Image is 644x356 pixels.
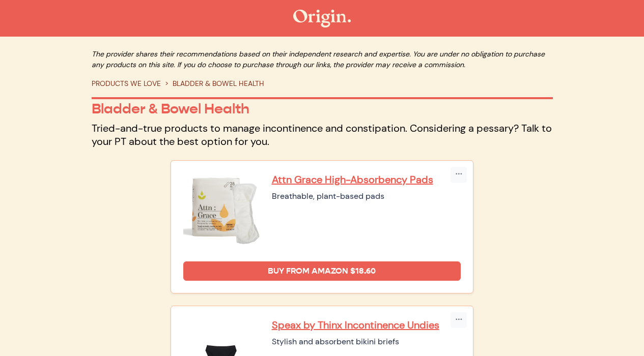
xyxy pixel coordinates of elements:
p: Bladder & Bowel Health [92,100,553,117]
a: Buy from Amazon $18.60 [183,261,461,281]
img: The Origin Shop [293,10,351,27]
a: PRODUCTS WE LOVE [92,79,161,88]
a: Speax by Thinx Incontinence Undies [272,318,461,332]
div: Breathable, plant-based pads [272,190,461,202]
p: The provider shares their recommendations based on their independent research and expertise. You ... [92,49,553,70]
img: Attn Grace High-Absorbency Pads [183,173,260,249]
a: Attn Grace High-Absorbency Pads [272,173,461,186]
p: Tried-and-true products to manage incontinence and constipation. Considering a pessary? Talk to y... [92,122,553,148]
li: BLADDER & BOWEL HEALTH [161,78,264,89]
div: Stylish and absorbent bikini briefs [272,336,461,348]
